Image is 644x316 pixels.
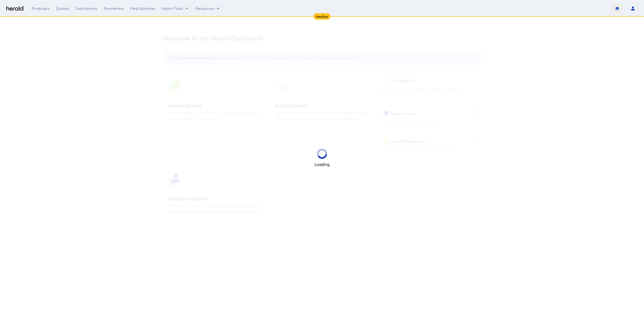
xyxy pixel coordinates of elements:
div: Sandbox [314,13,331,20]
div: Quotes [56,6,69,11]
div: Field Schemas [130,6,156,11]
button: internal dropdown menu [162,6,189,11]
div: Producers [32,6,50,11]
div: Parameters [104,6,124,11]
img: Herald Logo [6,6,23,11]
div: Submissions [75,6,97,11]
button: Resources dropdown menu [196,6,221,11]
